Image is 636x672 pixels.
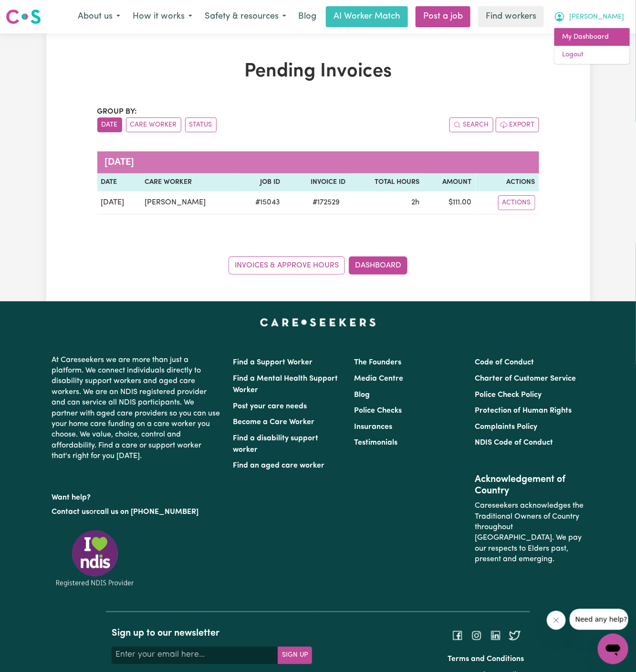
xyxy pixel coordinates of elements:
a: Logout [554,46,630,64]
h2: Acknowledgement of Country [475,474,584,497]
a: Careseekers logo [6,6,41,28]
span: # 172529 [307,197,345,208]
a: Find a disability support worker [233,435,319,454]
span: 2 hours [412,199,420,206]
a: Code of Conduct [475,359,534,366]
a: AI Worker Match [326,6,408,27]
a: NDIS Code of Conduct [475,439,553,447]
button: Search [449,117,493,132]
a: Become a Care Worker [233,418,315,426]
a: Find workers [478,6,544,27]
p: Want help? [52,489,222,503]
th: Total Hours [349,173,424,192]
p: At Careseekers we are more than just a platform. We connect individuals directly to disability su... [52,351,222,466]
a: Testimonials [354,439,397,447]
div: My Account [554,28,630,64]
iframe: Button to launch messaging window [598,634,628,664]
button: sort invoices by care worker [126,117,181,132]
a: Police Checks [354,407,402,415]
a: Insurances [354,423,392,431]
a: Blog [354,391,370,399]
a: Follow Careseekers on Twitter [509,632,521,640]
img: Registered NDIS provider [52,529,138,588]
caption: [DATE] [97,151,539,173]
iframe: Close message [547,611,566,630]
button: About us [72,7,126,27]
a: The Founders [354,359,401,366]
h1: Pending Invoices [97,60,539,83]
a: Terms and Conditions [448,656,524,663]
h2: Sign up to our newsletter [112,628,312,639]
a: Contact us [52,508,90,516]
td: [DATE] [97,192,141,214]
a: My Dashboard [554,28,630,46]
button: sort invoices by paid status [185,117,217,132]
a: Dashboard [349,256,407,275]
a: Police Check Policy [475,391,542,399]
a: Post a job [416,6,470,27]
iframe: Message from company [570,609,628,630]
button: Export [496,117,539,132]
span: [PERSON_NAME] [569,12,624,22]
button: sort invoices by date [97,117,122,132]
th: Actions [476,173,539,192]
a: Find a Support Worker [233,359,313,366]
a: Blog [292,6,322,27]
button: Actions [498,195,535,210]
button: Subscribe [278,647,312,664]
a: call us on [PHONE_NUMBER] [97,508,199,516]
a: Protection of Human Rights [475,407,572,415]
a: Careseekers home page [260,319,376,326]
td: $ 111.00 [424,192,476,214]
td: # 15043 [238,192,284,214]
a: Invoices & Approve Hours [229,256,345,275]
a: Follow Careseekers on Instagram [471,632,482,640]
a: Find an aged care worker [233,462,325,469]
a: Post your care needs [233,403,307,410]
img: Careseekers logo [6,8,41,25]
span: Group by: [97,108,137,116]
a: Follow Careseekers on Facebook [452,632,463,640]
p: Careseekers acknowledges the Traditional Owners of Country throughout [GEOGRAPHIC_DATA]. We pay o... [475,497,584,568]
th: Invoice ID [284,173,349,192]
button: My Account [548,7,630,27]
td: [PERSON_NAME] [141,192,238,214]
button: Safety & resources [198,7,292,27]
a: Charter of Customer Service [475,375,576,383]
a: Find a Mental Health Support Worker [233,375,338,394]
a: Media Centre [354,375,403,383]
th: Job ID [238,173,284,192]
th: Amount [424,173,476,192]
input: Enter your email here... [112,647,278,664]
th: Date [97,173,141,192]
a: Follow Careseekers on LinkedIn [490,632,501,640]
p: or [52,503,222,521]
button: How it works [126,7,198,27]
th: Care Worker [141,173,238,192]
a: Complaints Policy [475,423,537,431]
